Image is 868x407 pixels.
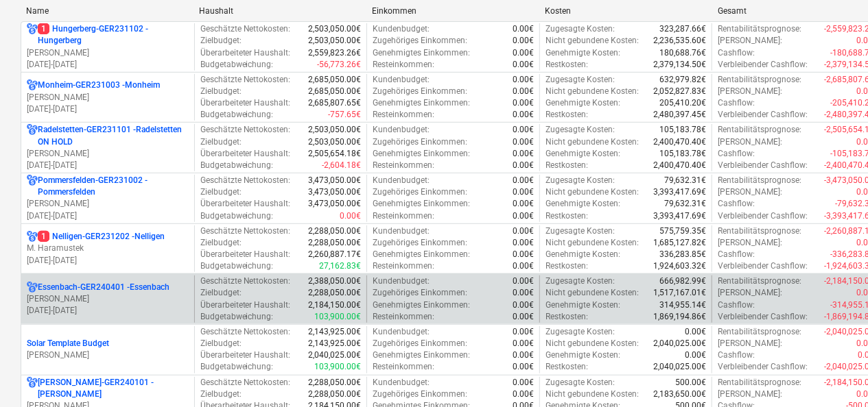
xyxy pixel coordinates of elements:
[659,148,706,160] p: 105,183.78€
[27,338,109,349] p: Solar Template Budget
[545,6,707,16] div: Kosten
[308,124,361,136] p: 2,503,050.00€
[718,388,782,400] p: [PERSON_NAME] :
[200,349,291,361] p: Überarbeiteter Haushalt :
[373,237,467,249] p: Zugehöriges Einkommen :
[200,23,291,35] p: Geschätzte Nettokosten :
[718,361,808,373] p: Verbleibender Cashflow :
[308,225,361,237] p: 2,288,050.00€
[659,47,706,59] p: 180,688.76€
[718,237,782,249] p: [PERSON_NAME] :
[328,109,361,121] p: -757.65€
[653,237,706,249] p: 1,685,127.82€
[718,338,782,349] p: [PERSON_NAME] :
[308,198,361,210] p: 3,473,050.00€
[27,175,38,198] div: Für das Projekt sind mehrere Währungen aktiviert
[718,377,801,388] p: Rentabilitätsprognose :
[718,148,755,160] p: Cashflow :
[200,338,242,349] p: Zielbudget :
[373,86,467,97] p: Zugehöriges Einkommen :
[373,361,434,373] p: Resteinkommen :
[653,388,706,400] p: 2,183,650.00€
[308,287,361,299] p: 2,288,050.00€
[718,136,782,148] p: [PERSON_NAME] :
[718,86,782,97] p: [PERSON_NAME] :
[27,148,189,160] p: [PERSON_NAME]
[675,377,706,388] p: 500.00€
[718,109,808,121] p: Verbleibender Cashflow :
[373,299,470,311] p: Genehmigtes Einkommen :
[799,341,868,407] iframe: Chat Widget
[308,275,361,287] p: 2,388,050.00€
[546,377,615,388] p: Zugesagte Kosten :
[200,210,274,222] p: Budgetabweichung :
[718,260,808,272] p: Verbleibender Cashflow :
[27,349,189,361] p: [PERSON_NAME]
[373,136,467,148] p: Zugehöriges Einkommen :
[308,74,361,86] p: 2,685,050.00€
[38,23,189,47] p: Hungerberg-GER231102 - Hungerberg
[27,210,189,222] p: [DATE] - [DATE]
[513,86,534,97] p: 0.00€
[26,6,188,16] div: Name
[308,299,361,311] p: 2,184,150.00€
[200,160,274,171] p: Budgetabweichung :
[38,231,165,243] p: Nelligen-GER231202 - Nelligen
[308,388,361,400] p: 2,288,050.00€
[513,160,534,171] p: 0.00€
[546,160,588,171] p: Restkosten :
[373,338,467,349] p: Zugehöriges Einkommen :
[200,148,291,160] p: Überarbeiteter Haushalt :
[308,35,361,47] p: 2,503,050.00€
[200,249,291,260] p: Überarbeiteter Haushalt :
[373,225,430,237] p: Kundenbudget :
[38,175,189,198] p: Pommersfelden-GER231002 - Pommersfelden
[653,86,706,97] p: 2,052,827.83€
[546,287,639,299] p: Nicht gebundene Kosten :
[653,59,706,71] p: 2,379,134.50€
[718,275,801,287] p: Rentabilitätsprognose :
[27,124,189,171] div: Radelstetten-GER231101 -Radelstetten ON HOLD[PERSON_NAME][DATE]-[DATE]
[659,299,706,311] p: 314,955.14€
[373,249,470,260] p: Genehmigtes Einkommen :
[546,349,620,361] p: Genehmigte Kosten :
[513,148,534,160] p: 0.00€
[373,23,430,35] p: Kundenbudget :
[373,97,470,109] p: Genehmigtes Einkommen :
[200,260,274,272] p: Budgetabweichung :
[308,349,361,361] p: 2,040,025.00€
[718,23,801,35] p: Rentabilitätsprognose :
[200,186,242,198] p: Zielbudget :
[372,6,534,16] div: Einkommen
[653,35,706,47] p: 2,236,535.60€
[546,388,639,400] p: Nicht gebundene Kosten :
[200,59,274,71] p: Budgetabweichung :
[373,198,470,210] p: Genehmigtes Einkommen :
[373,287,467,299] p: Zugehöriges Einkommen :
[27,305,189,317] p: [DATE] - [DATE]
[27,243,189,254] p: M. Haramustek
[200,275,291,287] p: Geschätzte Nettokosten :
[653,136,706,148] p: 2,400,470.40€
[373,148,470,160] p: Genehmigtes Einkommen :
[546,59,588,71] p: Restkosten :
[200,198,291,210] p: Überarbeiteter Haushalt :
[546,136,639,148] p: Nicht gebundene Kosten :
[314,361,361,373] p: 103,900.00€
[27,103,189,115] p: [DATE] - [DATE]
[685,349,706,361] p: 0.00€
[27,175,189,222] div: Pommersfelden-GER231002 -Pommersfelden[PERSON_NAME][DATE]-[DATE]
[718,59,808,71] p: Verbleibender Cashflow :
[308,136,361,148] p: 2,503,050.00€
[718,35,782,47] p: [PERSON_NAME] :
[718,175,801,186] p: Rentabilitätsprognose :
[200,287,242,299] p: Zielbudget :
[27,198,189,210] p: [PERSON_NAME]
[200,136,242,148] p: Zielbudget :
[373,35,467,47] p: Zugehöriges Einkommen :
[27,124,38,147] div: Für das Projekt sind mehrere Währungen aktiviert
[653,338,706,349] p: 2,040,025.00€
[373,186,467,198] p: Zugehöriges Einkommen :
[659,97,706,109] p: 205,410.20€
[373,74,430,86] p: Kundenbudget :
